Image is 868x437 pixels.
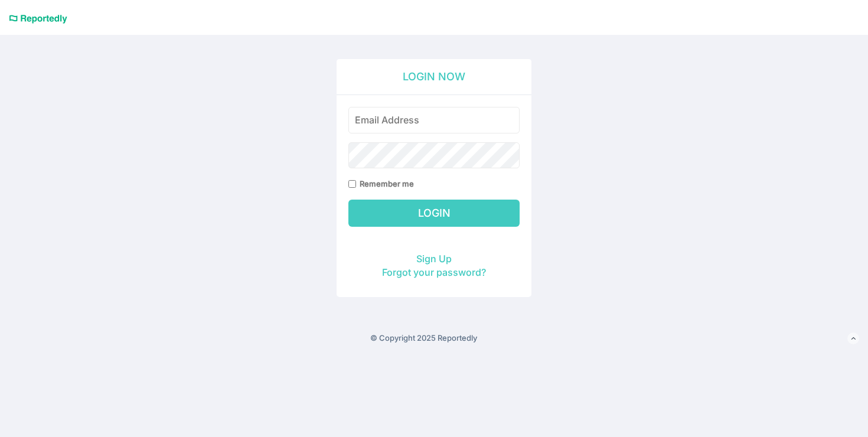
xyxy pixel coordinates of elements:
[416,253,452,265] a: Sign Up
[9,9,68,29] a: Reportedly
[348,200,520,227] input: Login
[337,59,531,95] h2: Login Now
[360,178,414,190] label: Remember me
[382,266,486,278] a: Forgot your password?
[348,107,520,133] input: Email Address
